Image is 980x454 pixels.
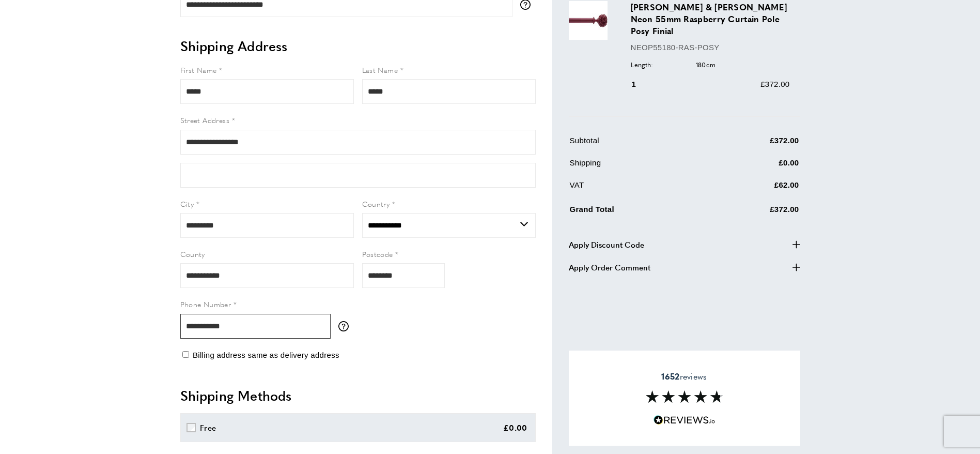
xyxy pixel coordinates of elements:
span: Apply Discount Code [569,238,644,251]
td: £372.00 [709,201,799,223]
span: First Name [180,65,217,75]
span: Country [362,199,390,209]
td: Shipping [570,157,708,177]
span: Street Address [180,115,230,125]
td: £0.00 [709,157,799,177]
span: Apply Order Comment [569,261,650,274]
span: Postcode [362,249,393,259]
h2: Shipping Methods [180,386,536,405]
button: More information [338,321,354,331]
td: VAT [570,179,708,199]
h2: Shipping Address [180,37,536,55]
div: Free [200,421,216,434]
div: £0.00 [503,421,527,434]
span: Phone Number [180,299,231,309]
td: Grand Total [570,201,708,223]
span: Last Name [362,65,398,75]
img: Reviews.io 5 stars [654,415,715,425]
img: Reviews section [646,390,723,403]
span: Billing address same as delivery address [193,351,339,359]
span: reviews [661,371,707,382]
span: £372.00 [760,80,789,88]
span: City [180,199,194,209]
strong: 1652 [661,370,679,382]
span: Length: [631,59,693,70]
span: County [180,249,205,259]
td: £372.00 [709,134,799,155]
div: 1 [631,78,651,90]
img: Byron & Byron Neon 55mm Raspberry Curtain Pole Posy Finial [569,1,608,40]
td: £62.00 [709,179,799,199]
input: Billing address same as delivery address [182,351,189,358]
p: NEOP55180-RAS-POSY [631,41,790,54]
span: 180cm [696,59,716,70]
h3: [PERSON_NAME] & [PERSON_NAME] Neon 55mm Raspberry Curtain Pole Posy Finial [631,1,790,37]
td: Subtotal [570,134,708,155]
